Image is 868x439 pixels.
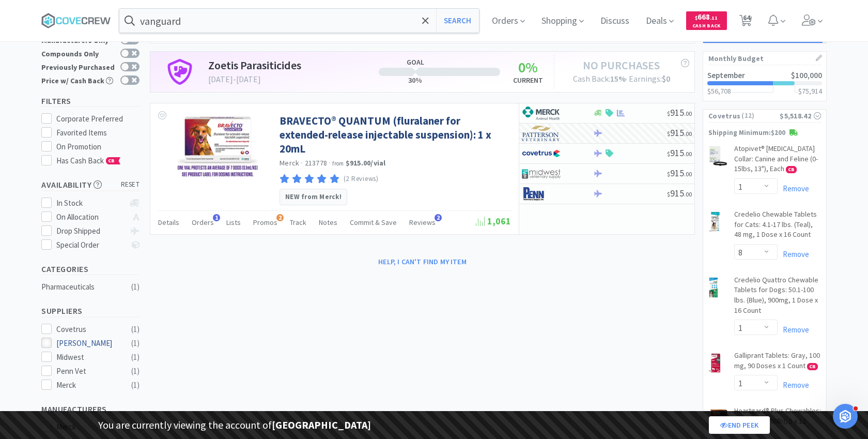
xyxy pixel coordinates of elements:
[372,253,473,270] button: Help, I can't find my item
[780,110,821,122] div: $5,518.42
[808,364,817,370] span: CB
[131,337,139,350] div: ( 1 )
[192,218,214,227] span: Orders
[596,17,633,26] a: Discuss
[213,214,220,221] span: 1
[41,281,125,293] div: Pharmaceuticals
[778,184,809,193] a: Remove
[692,23,721,30] span: Cash Back
[778,325,809,335] a: Remove
[684,170,692,178] span: . 00
[667,107,692,118] span: 915
[710,14,718,21] span: . 11
[329,158,331,168] span: ·
[98,417,371,433] p: You are currently viewing the account of
[409,218,436,227] span: Reviews
[106,158,117,164] span: CB
[708,408,729,428] img: 3347581cb57c484388a060d2909abbc6_209025.png
[740,111,780,121] span: ( 12 )
[301,158,303,168] span: ·
[695,14,698,21] span: $
[684,130,692,138] span: . 00
[734,209,821,244] a: Credelio Chewable Tablets for Cats: 4.1-17 lbs. (Teal), 48 mg, 1 Dose x 16 Count
[56,156,121,165] span: Has Cash Back
[131,281,139,293] div: ( 1 )
[41,62,115,71] div: Previously Purchased
[522,166,561,181] img: 4dd14cff54a648ac9e977f0c5da9bc2e_5.png
[708,146,728,166] img: eec9dae82df94063abc5dd067415c917_544088.png
[798,87,822,95] h3: $
[707,86,731,96] span: $56,708
[121,179,140,190] span: reset
[735,18,756,27] a: 64
[522,186,561,202] img: e1133ece90fa4a959c5ae41b0808c578_9.png
[709,416,770,434] a: End Peek
[56,365,120,377] div: Penn Vet
[332,160,344,167] span: from
[695,12,718,22] span: 668
[667,127,692,139] span: 915
[158,218,179,227] span: Details
[56,197,125,209] div: In Stock
[703,65,826,101] a: September$100,000$56,708$75,914
[513,59,544,77] h3: 0 %
[476,215,511,227] span: 1,061
[684,150,692,158] span: . 00
[41,179,139,191] h5: Availability
[610,73,626,84] strong: 15 %
[56,337,120,350] div: [PERSON_NAME]
[734,144,821,178] a: Atopivet® [MEDICAL_DATA] Collar: Canine and Feline (0-15lbs, 13"), Each CB
[379,57,500,86] div: 0
[131,379,139,391] div: ( 1 )
[522,105,561,121] img: 6d7abf38e3b8462597f4a2f88dede81e_176.png
[833,404,858,429] iframe: Intercom live chat
[319,218,337,227] span: Notes
[226,218,241,227] span: Lists
[583,58,660,73] div: No Purchases
[131,365,139,377] div: ( 1 )
[786,166,796,173] span: CB
[41,263,139,275] h5: Categories
[791,70,822,80] span: $100,000
[253,218,277,227] span: Promos
[436,9,479,33] button: Search
[667,147,692,159] span: 915
[667,150,670,158] span: $
[305,158,328,168] span: 213778
[708,277,719,298] img: 868b877fb8c74fc48728056354f79e3c_777170.png
[176,114,259,181] img: f502b60e20a94989973cbb06b53a3b95_570828.jpg
[344,174,379,185] p: (2 Reviews)
[285,192,342,201] strong: NEW from Merck!
[684,110,692,117] span: . 00
[667,167,692,179] span: 915
[119,9,479,33] input: Search by item, sku, manufacturer, ingredient, size...
[131,351,139,364] div: ( 1 )
[407,67,424,86] h6: 30 %
[686,7,727,35] a: $668.11Cash Back
[208,58,363,72] h1: Zoetis Parasiticides
[708,353,721,373] img: 8ed9392e097b4c3fadbfebb7cbb5a8cc_277137.png
[667,110,670,117] span: $
[407,57,424,68] h5: Goal
[56,239,125,251] div: Special Order
[667,190,670,198] span: $
[41,403,139,415] h5: Manufacturers
[778,380,809,390] a: Remove
[522,146,561,161] img: 77fca1acd8b6420a9015268ca798ef17_1.png
[41,35,115,44] div: Manufacturers Only
[778,249,809,259] a: Remove
[208,73,363,85] h3: [DATE] - [DATE]
[280,114,508,156] a: BRAVECTO® QUANTUM (fluralaner for extended-release injectable suspension): 1 x 20mL
[290,218,306,227] span: Track
[150,51,695,93] a: Zoetis Parasiticides[DATE]-[DATE]Goal30%00%CurrentNo PurchasesCash Back:15%· Earnings:$0
[734,275,821,320] a: Credelio Quattro Chewable Tablets for Dogs: 50.1-100 lbs. (Blue), 900mg, 1 Dose x 16 Count
[56,113,140,125] div: Corporate Preferred
[346,158,386,168] strong: $915.00 / vial
[350,218,397,227] span: Commit & Save
[667,130,670,138] span: $
[56,379,120,391] div: Merck
[56,141,140,153] div: On Promotion
[56,225,125,237] div: Drop Shipped
[662,73,670,84] strong: $0
[56,351,120,364] div: Midwest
